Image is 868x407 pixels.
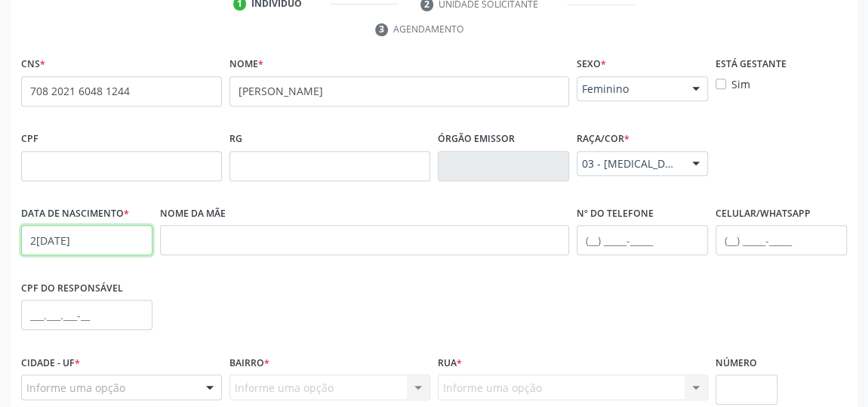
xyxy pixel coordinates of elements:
span: Informe uma opção [26,380,125,396]
input: (__) _____-_____ [716,225,847,255]
label: Sexo [577,53,606,76]
label: RG [229,128,242,151]
label: Está gestante [716,53,786,76]
span: none [149,80,216,97]
label: CNS [21,53,45,76]
label: Rua [438,351,462,375]
span: 03 - [MEDICAL_DATA] [582,156,677,171]
label: Nº do Telefone [577,202,654,226]
label: Órgão emissor [438,128,515,151]
label: Nome da mãe [160,202,226,226]
input: __/__/____ [21,225,152,255]
input: ___.___.___-__ [21,300,152,330]
label: Bairro [229,351,269,375]
label: CPF [21,128,38,151]
label: Celular/WhatsApp [716,202,811,226]
span: Feminino [582,82,677,97]
label: Número [716,351,757,375]
label: Nome [229,53,263,76]
label: CPF do responsável [21,276,123,300]
label: Raça/cor [577,128,629,151]
input: (__) _____-_____ [577,225,708,255]
label: Sim [731,76,750,92]
label: Data de nascimento [21,202,129,226]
